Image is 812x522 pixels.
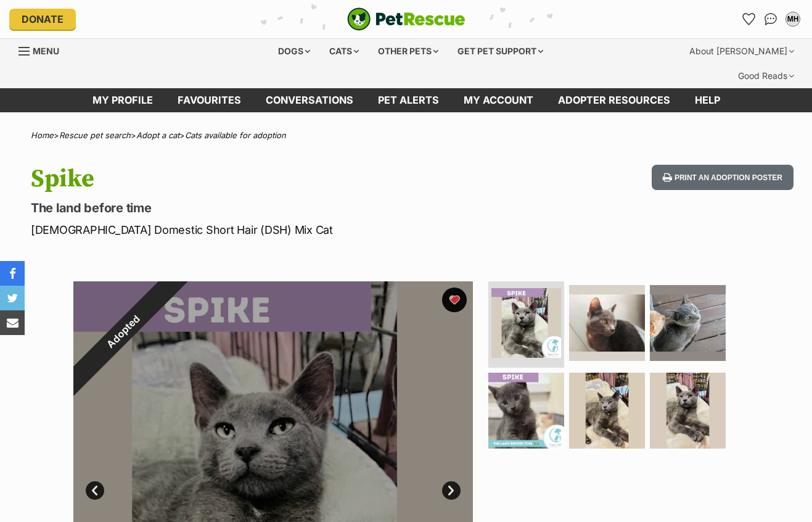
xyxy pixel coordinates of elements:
[765,13,777,25] img: chat-41dd97257d64d25036548639549fe6c8038ab92f7586957e7f3b1b290dea8141.svg
[269,39,319,64] div: Dogs
[652,165,794,190] button: Print an adoption poster
[80,88,165,112] a: My profile
[650,373,726,449] img: Photo of Spike
[31,130,54,140] a: Home
[729,64,803,88] div: Good Reads
[488,373,564,449] img: Photo of Spike
[9,9,76,30] a: Donate
[546,88,683,112] a: Adopter resources
[366,88,451,112] a: Pet alerts
[321,39,367,64] div: Cats
[683,88,732,112] a: Help
[787,13,799,25] div: MH
[739,9,758,29] a: Favourites
[165,88,253,112] a: Favourites
[449,39,552,64] div: Get pet support
[31,165,496,193] h1: Spike
[491,288,561,358] img: Photo of Spike
[783,9,803,29] button: My account
[59,130,131,140] a: Rescue pet search
[185,130,286,140] a: Cats available for adoption
[347,7,465,31] img: logo-cat-932fe2b9b8326f06289b0f2fb663e598f794de774fb13d1741a6617ecf9a85b4.svg
[650,285,726,361] img: Photo of Spike
[18,39,68,61] a: Menu
[86,481,104,500] a: Prev
[33,46,59,56] span: Menu
[442,481,461,500] a: Next
[442,288,467,312] button: favourite
[347,7,465,31] a: PetRescue
[253,88,366,112] a: conversations
[569,373,645,449] img: Photo of Spike
[31,222,496,238] p: [DEMOGRAPHIC_DATA] Domestic Short Hair (DSH) Mix Cat
[681,39,803,64] div: About [PERSON_NAME]
[31,199,496,217] p: The land before time
[761,9,781,29] a: Conversations
[45,253,201,409] div: Adopted
[136,130,179,140] a: Adopt a cat
[569,285,645,361] img: Photo of Spike
[739,9,803,29] ul: Account quick links
[451,88,546,112] a: My account
[369,39,447,64] div: Other pets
